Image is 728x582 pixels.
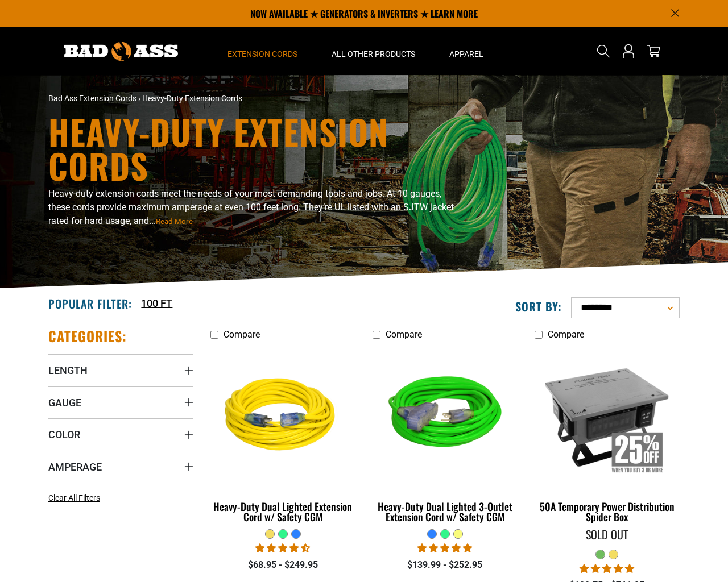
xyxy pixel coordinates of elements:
[432,27,500,75] summary: Apparel
[515,299,562,314] label: Sort by:
[373,351,516,482] img: neon green
[48,492,105,504] a: Clear All Filters
[48,114,464,182] h1: Heavy-Duty Extension Cords
[373,346,518,529] a: neon green Heavy-Duty Dual Lighted 3-Outlet Extension Cord w/ Safety CGM
[141,296,172,311] a: 100 FT
[48,396,81,409] span: Gauge
[48,364,88,377] span: Length
[594,42,613,60] summary: Search
[48,296,132,311] h2: Popular Filter:
[580,563,634,574] span: 5.00 stars
[449,49,483,59] span: Apparel
[48,327,127,345] h2: Categories:
[48,386,193,418] summary: Gauge
[48,354,193,386] summary: Length
[48,93,464,105] nav: breadcrumbs
[48,418,193,450] summary: Color
[138,94,140,103] span: ›
[210,558,355,572] div: $68.95 - $249.95
[48,460,102,473] span: Amperage
[535,529,680,540] div: Sold Out
[386,329,422,340] span: Compare
[48,94,136,103] a: Bad Ass Extension Cords
[373,501,518,522] div: Heavy-Duty Dual Lighted 3-Outlet Extension Cord w/ Safety CGM
[210,501,355,522] div: Heavy-Duty Dual Lighted Extension Cord w/ Safety CGM
[315,27,432,75] summary: All Other Products
[535,351,679,482] img: 50A Temporary Power Distribution Spider Box
[48,428,80,441] span: Color
[227,49,297,59] span: Extension Cords
[142,94,242,103] span: Heavy-Duty Extension Cords
[210,27,315,75] summary: Extension Cords
[212,351,355,482] img: yellow
[255,543,310,554] span: 4.64 stars
[64,42,178,61] img: Bad Ass Extension Cords
[48,188,454,226] span: Heavy-duty extension cords meet the needs of your most demanding tools and jobs. At 10 gauges, th...
[417,543,472,554] span: 4.92 stars
[156,217,193,226] span: Read More
[224,329,260,340] span: Compare
[535,501,680,522] div: 50A Temporary Power Distribution Spider Box
[48,493,100,502] span: Clear All Filters
[332,49,415,59] span: All Other Products
[548,329,584,340] span: Compare
[48,451,193,483] summary: Amperage
[373,558,518,572] div: $139.99 - $252.95
[535,346,680,529] a: 50A Temporary Power Distribution Spider Box 50A Temporary Power Distribution Spider Box
[210,346,355,529] a: yellow Heavy-Duty Dual Lighted Extension Cord w/ Safety CGM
